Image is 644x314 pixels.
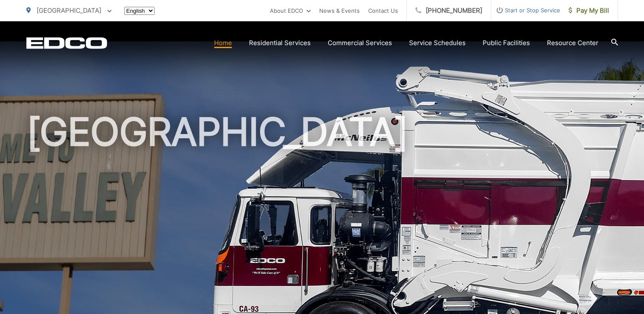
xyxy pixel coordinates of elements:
a: About EDCO [270,6,311,16]
span: [GEOGRAPHIC_DATA] [37,6,101,14]
span: Pay My Bill [569,6,609,16]
a: Home [214,38,232,48]
select: Select a language [124,7,155,15]
a: EDCD logo. Return to the homepage. [26,37,107,49]
a: Service Schedules [409,38,466,48]
a: Commercial Services [328,38,392,48]
a: Resource Center [547,38,598,48]
a: Public Facilities [483,38,530,48]
a: News & Events [319,6,360,16]
a: Residential Services [249,38,311,48]
a: Contact Us [368,6,398,16]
